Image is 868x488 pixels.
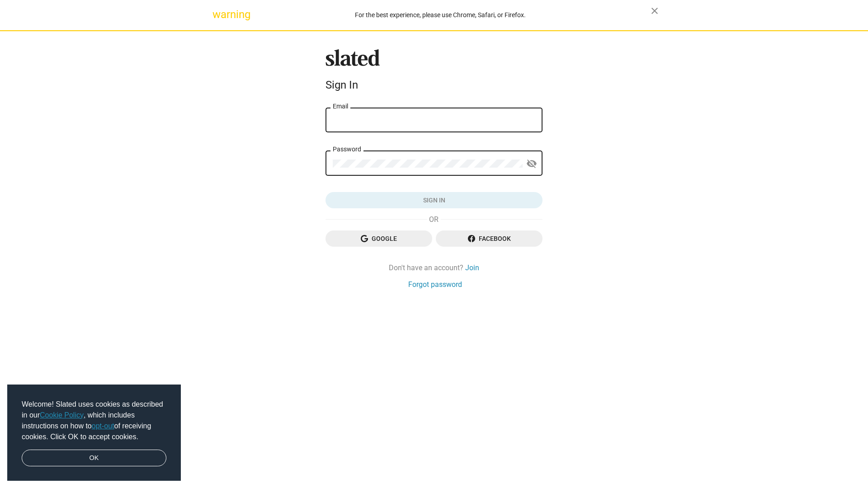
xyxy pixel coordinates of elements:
a: Join [465,263,479,272]
sl-branding: Sign In [325,49,542,95]
a: opt-out [92,422,114,430]
button: Show password [523,155,541,173]
mat-icon: close [649,5,660,16]
a: dismiss cookie message [22,450,166,467]
a: Forgot password [408,280,462,289]
div: cookieconsent [7,385,181,481]
mat-icon: warning [212,9,223,20]
span: Google [333,230,425,247]
button: Facebook [436,230,542,247]
div: Sign In [325,79,542,91]
div: For the best experience, please use Chrome, Safari, or Firefox. [230,9,651,21]
mat-icon: visibility_off [526,157,537,171]
a: Cookie Policy [40,411,84,419]
button: Google [325,230,432,247]
span: Welcome! Slated uses cookies as described in our , which includes instructions on how to of recei... [22,399,166,442]
div: Don't have an account? [325,263,542,272]
span: Facebook [443,230,535,247]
